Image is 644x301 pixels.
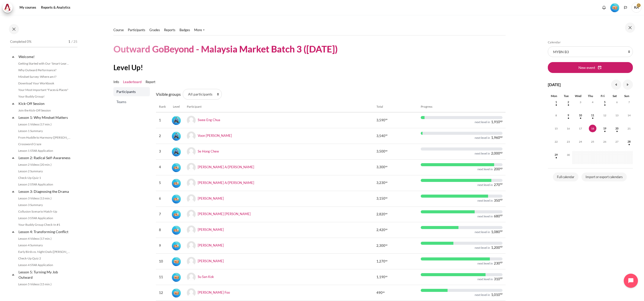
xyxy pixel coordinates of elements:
a: Getting Started with Our 'Smart-Learning' Platform [17,61,72,67]
div: next level in [475,230,490,234]
div: Level #2 [172,163,181,172]
a: [PERSON_NAME] A/[PERSON_NAME] [198,165,254,169]
div: next level in [477,277,493,281]
span: 1,270 [376,259,385,264]
div: next level in [477,199,493,203]
span: 2,000 [491,152,500,155]
span: 24 [577,138,584,145]
div: next level in [477,261,493,266]
span: 1,910 [491,120,500,124]
a: Crossword Craze [17,141,72,147]
span: 350 [494,199,500,202]
a: Tuesday, 2 September events [565,101,572,104]
a: Lesson 5 Videos (15 min.) [17,281,72,287]
section: Blocks [548,40,633,182]
span: New event [578,65,595,70]
span: 3,590 [376,118,385,123]
span: KA [631,3,641,13]
span: Collapse [11,115,16,120]
a: Import or export calendars [581,173,627,182]
a: Course [113,28,124,33]
td: 4 [156,159,169,175]
div: Level #3 [172,147,181,156]
a: My courses [18,3,38,13]
a: Leaderboard [123,80,142,85]
span: 1,080 [491,230,500,234]
span: Thu [588,94,593,98]
div: next level in [475,136,490,140]
td: 3 [156,144,169,159]
img: Level #3 [172,132,181,141]
span: xp [500,261,502,263]
a: Swee Eng Chua [198,118,220,122]
img: Level #1 [172,273,181,282]
span: 8 [552,111,560,119]
span: 6 [613,98,621,106]
span: 27 [613,138,621,145]
td: 12 [156,285,169,301]
a: Welcome! [18,53,72,60]
a: Architeck Architeck [3,3,15,13]
a: Lesson 4 Videos (17 min.) [17,236,72,242]
a: [PERSON_NAME] [198,243,224,247]
a: [PERSON_NAME] [198,196,224,200]
a: Level #1 [608,3,621,12]
div: Level #1 [610,3,619,12]
img: Level #2 [172,210,181,219]
img: Level #1 [172,289,181,297]
span: 230 [494,261,500,265]
th: Total [373,101,418,112]
a: Monday, 1 September events [552,101,560,104]
a: Why Outward Performance? [17,67,72,73]
span: Sat [613,94,617,98]
span: 28 [625,138,633,145]
div: Level #2 [172,178,181,188]
span: 19 [601,125,609,132]
span: Completed 0% [10,39,31,44]
span: Collapse [11,272,16,277]
a: Reports [164,28,175,33]
span: 270 [494,183,500,186]
span: Collapse [11,54,16,59]
a: Your Buddy Group Check-In #1 [17,222,72,228]
a: Kick-Off Session [18,100,72,107]
a: Lesson 3 Summary [17,202,72,208]
a: Lesson 2 Summary [17,168,72,174]
img: Level #2 [172,241,181,250]
a: Lesson 1 Summary [17,128,72,134]
span: 18 [589,125,596,132]
a: Check-Up Quiz 2 [17,255,72,261]
span: xp [385,260,388,261]
span: 2,820 [376,212,385,217]
span: 21 [625,125,633,132]
span: 1 [552,98,560,106]
span: 16 [565,125,572,132]
a: Sunday, 28 September events [625,140,633,143]
span: xp [385,166,388,167]
div: next level in [477,183,493,187]
h1: Outward GoBeyond - Malaysia Market Batch 3 ([DATE]) [113,43,338,55]
td: 10 [156,254,169,269]
img: Level #2 [172,163,181,172]
div: Level #1 [172,272,181,282]
img: Level #2 [172,226,181,235]
span: 1,190 [376,275,385,280]
th: Rank [156,101,169,112]
a: [PERSON_NAME] Foo [198,290,230,294]
div: next level in [475,120,490,124]
div: next level in [475,293,490,297]
span: 310 [494,277,500,281]
a: Su San Kok [198,275,214,279]
a: From Huddle to Harmony ([PERSON_NAME]'s Story) [17,135,72,141]
td: 6 [156,191,169,206]
span: 17 [577,125,584,132]
div: Show notification window with no new notifications [600,4,608,11]
span: Fri [601,94,605,98]
a: Join the Kick-Off Session [17,107,72,114]
span: 3,540 [376,134,385,139]
span: 7 [625,98,633,106]
a: Lesson 4 Summary [17,242,72,248]
div: Level #2 [172,225,181,235]
a: Your Buddy Group! [17,93,72,100]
